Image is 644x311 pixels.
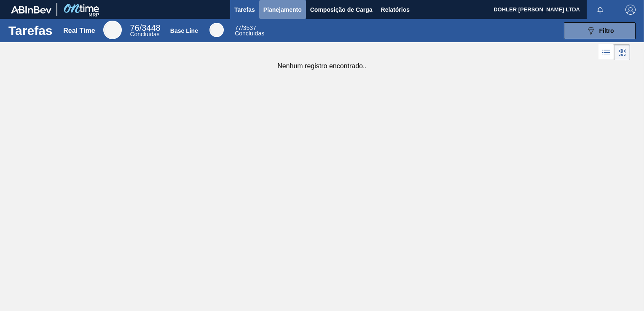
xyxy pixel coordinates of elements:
[235,24,241,31] span: 77
[235,24,256,31] span: / 3537
[564,22,636,39] button: Filtro
[130,23,160,32] span: / 3448
[63,27,95,35] div: Real Time
[599,27,614,34] span: Filtro
[130,24,160,37] div: Real Time
[235,30,264,37] span: Concluídas
[11,6,51,13] img: TNhmsLtSVTkK8tSr43FrP2fwEKptu5GPRR3wAAAABJRU5ErkJggg==
[8,26,53,35] h1: Tarefas
[209,23,224,37] div: Base Line
[103,21,122,39] div: Real Time
[130,31,159,38] span: Concluídas
[263,5,302,15] span: Planejamento
[614,44,630,60] div: Visão em Cards
[310,5,373,15] span: Composição de Carga
[235,25,264,36] div: Base Line
[598,44,614,60] div: Visão em Lista
[587,4,614,16] button: Notificações
[234,5,255,15] span: Tarefas
[170,27,198,34] div: Base Line
[381,5,410,15] span: Relatórios
[625,5,636,15] img: Logout
[130,23,139,32] span: 76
